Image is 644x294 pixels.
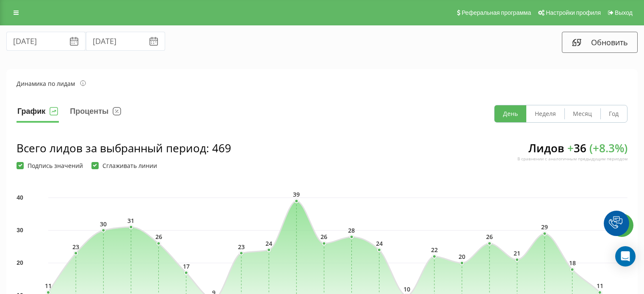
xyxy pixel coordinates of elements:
[569,259,576,267] text: 18
[567,140,574,156] span: +
[589,140,627,156] span: ( + 8.3 %)
[486,233,493,241] text: 26
[17,79,86,88] div: Динамика по лидам
[293,190,300,198] text: 39
[72,243,79,251] text: 23
[17,259,23,266] text: 20
[526,105,564,122] button: Неделя
[517,140,627,169] div: Лидов 36
[517,156,627,162] div: В сравнении с аналогичным предыдущим периодом
[17,194,23,201] text: 40
[17,105,59,123] button: График
[431,246,438,254] text: 22
[404,285,410,293] text: 10
[17,162,83,169] label: Подпись значений
[183,262,190,270] text: 17
[600,105,627,122] button: Год
[45,282,52,290] text: 11
[615,9,633,16] span: Выход
[564,105,600,122] button: Месяц
[495,105,526,122] button: День
[546,9,601,16] span: Настройки профиля
[238,243,245,251] text: 23
[541,223,548,231] text: 29
[17,227,23,234] text: 30
[127,217,134,225] text: 31
[597,282,603,290] text: 11
[459,253,465,261] text: 20
[155,233,162,241] text: 26
[69,105,122,123] button: Проценты
[615,246,636,267] div: Open Intercom Messenger
[376,239,383,247] text: 24
[321,233,327,241] text: 26
[514,249,520,257] text: 21
[100,220,107,228] text: 30
[462,9,531,16] span: Реферальная программа
[265,239,272,247] text: 24
[348,226,355,234] text: 28
[562,32,638,53] button: Обновить
[91,162,157,169] label: Сглаживать линии
[17,140,231,156] div: Всего лидов за выбранный период : 469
